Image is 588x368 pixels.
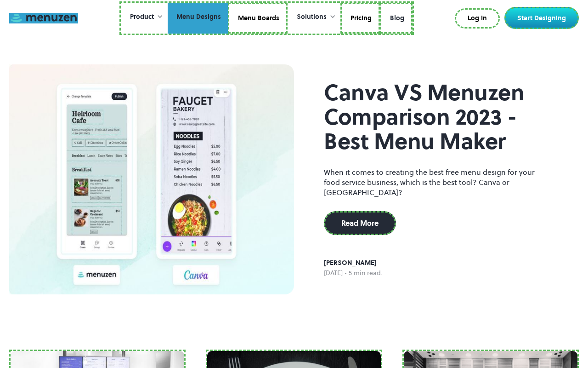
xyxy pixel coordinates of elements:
[288,3,340,31] div: Solutions
[349,268,383,278] div: 5 min read.
[168,3,228,34] a: Menu Designs
[455,8,500,29] a: Log In
[504,7,579,29] a: Start Designing
[324,211,396,235] a: Read More
[341,219,379,227] div: Read More
[324,167,549,197] p: When it comes to creating the best free menu design for your food service business, which is the ...
[121,3,168,31] div: Product
[130,12,154,22] div: Product
[324,268,343,278] div: [DATE]
[228,3,288,34] a: Menu Boards
[324,258,383,268] div: [PERSON_NAME]
[380,3,413,34] a: Blog
[324,80,549,153] h1: Canva VS Menuzen Comparison 2023 - Best Menu Maker
[297,12,327,22] div: Solutions
[340,3,380,34] a: Pricing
